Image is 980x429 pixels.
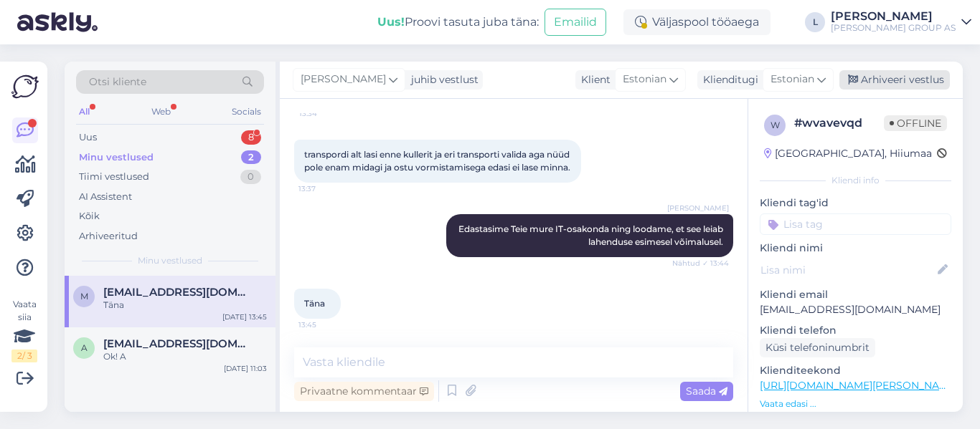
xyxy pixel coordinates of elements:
span: Estonian [623,72,666,87]
div: [GEOGRAPHIC_DATA], Hiiumaa [764,146,932,161]
input: Lisa nimi [760,262,935,278]
div: Vaata siia [11,298,37,362]
span: 13:34 [299,108,353,119]
div: [PERSON_NAME] [831,11,956,22]
a: [URL][DOMAIN_NAME][PERSON_NAME] [760,379,958,392]
div: 2 / 3 [11,350,37,362]
div: Väljaspool tööaega [623,9,771,35]
div: Minu vestlused [79,150,154,165]
div: Uus [79,130,97,145]
p: Kliendi nimi [760,241,951,256]
div: Web [149,102,174,121]
div: Proovi tasuta juba täna: [377,14,539,31]
div: [DATE] 11:03 [224,363,267,374]
div: Kliendi info [760,174,951,187]
div: All [76,102,93,121]
div: 2 [241,150,261,165]
span: 13:45 [298,319,352,330]
p: Vaata edasi ... [760,397,951,410]
div: juhib vestlust [405,72,479,87]
div: Küsi telefoninumbrit [760,338,875,357]
div: AI Assistent [79,190,132,204]
span: w [771,120,780,130]
span: Edastasime Teie mure IT-osakonda ning loodame, et see leiab lahenduse esimesel võimalusel. [458,223,725,247]
p: Kliendi email [760,287,951,302]
span: m [80,291,88,302]
span: [PERSON_NAME] [301,72,386,87]
span: Täna [304,298,325,309]
p: [EMAIL_ADDRESS][DOMAIN_NAME] [760,302,951,317]
div: 0 [240,170,261,184]
div: Tiimi vestlused [79,170,149,184]
div: Kõik [79,209,100,223]
div: Klient [575,72,611,87]
div: Ok! A [103,350,267,363]
b: Uus! [377,15,405,29]
span: transpordi alt lasi enne kullerit ja eri transporti valida aga nüüd pole enam midagi ja ostu vorm... [304,149,572,173]
div: Privaatne kommentaar [294,382,434,401]
div: Klienditugi [697,72,758,87]
button: Emailid [545,9,606,36]
span: a [81,342,88,353]
span: Nähtud ✓ 13:44 [672,258,729,269]
span: Saada [686,385,727,397]
span: marko.loorits@gmail.com [103,286,253,299]
div: Arhiveeritud [79,229,138,244]
div: 8 [241,130,261,145]
div: Socials [229,102,264,121]
img: Askly Logo [11,73,39,100]
div: Täna [103,299,267,312]
span: Minu vestlused [138,254,202,267]
input: Lisa tag [760,213,951,235]
div: # wvavevqd [794,115,884,132]
span: Offline [884,115,947,131]
p: Klienditeekond [760,363,951,378]
span: 13:37 [298,183,352,194]
p: Kliendi tag'id [760,196,951,211]
span: alkapone1969@gmail.com [103,337,253,350]
p: Kliendi telefon [760,323,951,338]
span: Estonian [771,72,814,87]
div: L [805,12,825,32]
div: Arhiveeri vestlus [839,70,950,90]
a: [PERSON_NAME][PERSON_NAME] GROUP AS [831,11,971,34]
span: [PERSON_NAME] [667,203,729,213]
div: [PERSON_NAME] GROUP AS [831,22,956,34]
div: [DATE] 13:45 [222,312,267,322]
span: Otsi kliente [89,74,146,90]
